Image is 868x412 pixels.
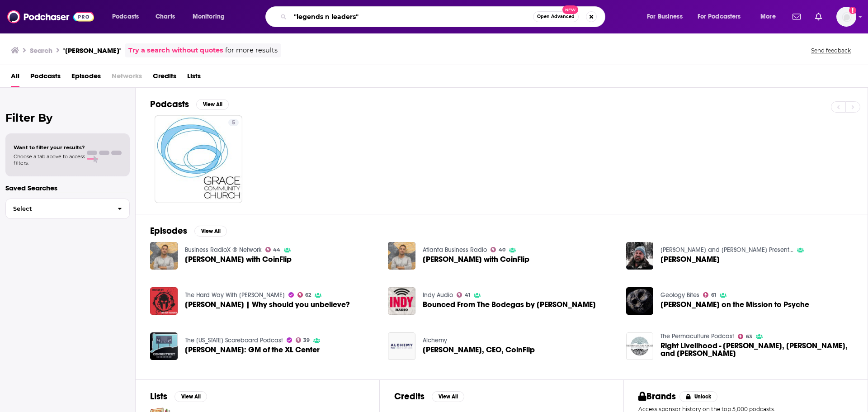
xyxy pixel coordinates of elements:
span: 40 [499,248,505,252]
span: Choose a tab above to access filters. [14,153,85,166]
a: Ben Weiss | Why should you unbelieve? [185,301,350,308]
img: Ben Weiss, CEO, CoinFlip [388,332,415,360]
h2: Filter By [5,111,130,124]
a: The Connecticut Scoreboard Podcast [185,336,283,344]
a: CreditsView All [394,391,464,402]
span: 61 [711,293,716,297]
button: open menu [186,9,236,24]
a: Jamie and Travis Present... [660,246,793,254]
img: Ben Weiss on the Mission to Psyche [626,287,654,315]
span: Right Livelihood - [PERSON_NAME], [PERSON_NAME], and [PERSON_NAME] [660,342,853,357]
a: Ben Weiss with CoinFlip [423,256,529,263]
a: Ben Weiss, CEO, CoinFlip [423,346,535,354]
a: Geology Bites [660,291,699,299]
a: The Permaculture Podcast [660,332,734,340]
span: More [760,10,776,23]
h2: Lists [150,391,167,402]
a: 39 [296,337,310,343]
a: Ben Weiss with CoinFlip [185,256,292,263]
span: [PERSON_NAME] [660,256,720,263]
a: 5 [155,115,242,203]
span: Podcasts [112,10,139,23]
img: Ben Weiss with CoinFlip [388,242,415,270]
a: Bounced From The Bodegas by Ben Weiss [423,301,596,308]
img: User Profile [836,7,856,27]
span: Lists [187,69,201,87]
a: Charts [150,9,180,24]
div: Search podcasts, credits, & more... [274,6,614,27]
a: EpisodesView All [150,225,227,237]
span: [PERSON_NAME] on the Mission to Psyche [660,301,809,308]
span: [PERSON_NAME], CEO, CoinFlip [423,346,535,354]
span: Podcasts [30,69,61,87]
a: 62 [297,292,311,298]
span: Logged in as rgertner [836,7,856,27]
a: Indy Audio [423,291,453,299]
svg: Add a profile image [849,7,856,14]
img: Right Livelihood - Ben Weiss, Dave Jacke, and Charles Eisenstein [626,332,654,360]
button: Unlock [679,391,718,402]
span: Charts [156,10,175,23]
img: Ben Weiss with CoinFlip [150,242,178,270]
span: 41 [465,293,470,297]
span: 44 [273,248,280,252]
span: [PERSON_NAME]: GM of the XL Center [185,346,320,354]
a: 44 [265,247,281,252]
span: New [562,5,579,14]
button: Send feedback [808,47,854,54]
button: Select [5,199,130,219]
img: Ben Weiss | Why should you unbelieve? [150,287,178,315]
span: 62 [305,293,311,297]
h2: Credits [394,391,425,402]
a: Ben Weiss on the Mission to Psyche [660,301,809,308]
a: Credits [153,69,176,87]
a: Right Livelihood - Ben Weiss, Dave Jacke, and Charles Eisenstein [660,342,853,357]
span: [PERSON_NAME] with CoinFlip [185,256,292,263]
a: PodcastsView All [150,99,229,110]
h2: Episodes [150,225,187,237]
a: Atlanta Business Radio [423,246,487,254]
img: Ben Weiss [626,242,654,270]
button: View All [432,391,464,402]
span: [PERSON_NAME] | Why should you unbelieve? [185,301,350,308]
a: Alchemy [423,336,447,344]
span: Open Advanced [537,14,575,19]
button: View All [194,226,227,237]
a: Podchaser - Follow, Share and Rate Podcasts [7,8,94,25]
a: 40 [491,247,505,252]
button: View All [196,99,229,110]
a: Ben Weiss [660,256,720,263]
input: Search podcasts, credits, & more... [290,9,533,24]
a: Show notifications dropdown [811,9,826,24]
button: open menu [692,9,754,24]
span: 63 [746,335,752,339]
a: 61 [703,292,716,298]
button: Open AdvancedNew [533,11,579,22]
span: Want to filter your results? [14,144,85,151]
button: Show profile menu [836,7,856,27]
h3: Search [30,46,52,55]
h3: "[PERSON_NAME]" [63,46,121,55]
a: ListsView All [150,391,207,402]
button: open menu [754,9,787,24]
span: Bounced From The Bodegas by [PERSON_NAME] [423,301,596,308]
p: Saved Searches [5,184,130,192]
h2: Brands [638,391,676,402]
a: 5 [228,119,239,126]
img: Bounced From The Bodegas by Ben Weiss [388,287,415,315]
img: Ben Weiss: GM of the XL Center [150,332,178,360]
a: The Hard Way With Joe De Sena [185,291,285,299]
a: All [11,69,19,87]
a: Business RadioX ® Network [185,246,262,254]
h2: Podcasts [150,99,189,110]
a: Show notifications dropdown [789,9,804,24]
span: 39 [303,338,310,342]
